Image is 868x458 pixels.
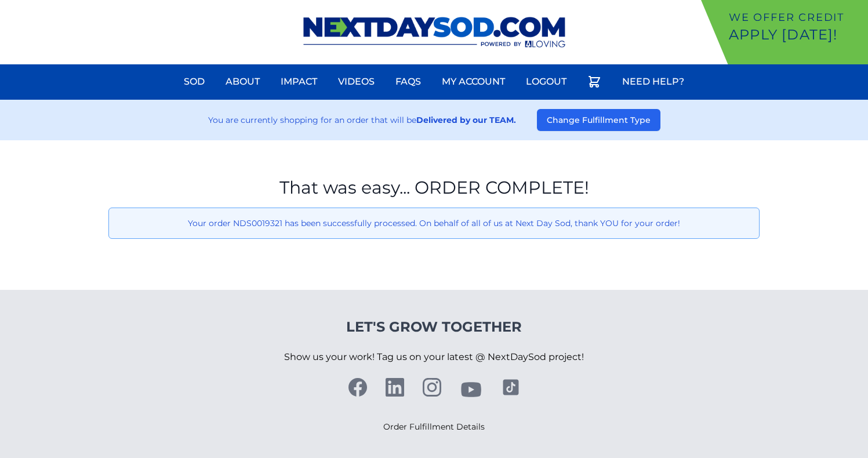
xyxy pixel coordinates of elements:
p: Apply [DATE]! [729,26,863,44]
p: Your order NDS0019321 has been successfully processed. On behalf of all of us at Next Day Sod, th... [118,217,750,229]
a: Impact [274,68,324,96]
a: Videos [331,68,382,96]
a: Sod [177,68,212,96]
button: Change Fulfillment Type [537,109,660,131]
h4: Let's Grow Together [284,318,584,336]
strong: Delivered by our TEAM. [416,115,516,125]
a: Need Help? [615,68,691,96]
p: We offer Credit [729,9,863,26]
a: FAQs [388,68,428,96]
a: About [219,68,267,96]
p: Show us your work! Tag us on your latest @ NextDaySod project! [284,336,584,378]
a: Order Fulfillment Details [383,421,485,432]
h1: That was easy... ORDER COMPLETE! [108,177,760,198]
a: Logout [519,68,573,96]
a: My Account [435,68,512,96]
